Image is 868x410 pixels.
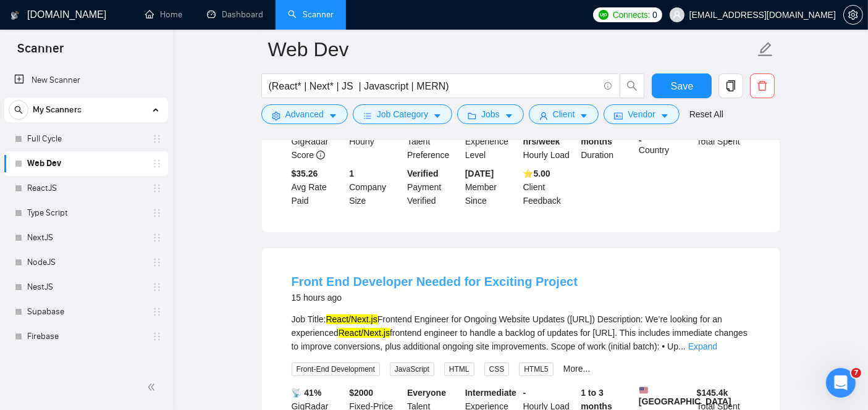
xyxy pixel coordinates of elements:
a: Web Dev [27,151,145,176]
div: Avg Rate Paid [289,167,347,207]
b: Intermediate [465,388,516,398]
b: $ 145.4k [697,388,728,398]
div: Client Feedback [521,167,579,207]
span: delete [751,80,774,91]
button: Save [652,73,712,98]
button: folderJobscaret-down [457,104,524,124]
span: Client [553,107,575,121]
li: My Scanners [4,98,168,349]
a: searchScanner [288,9,334,20]
div: Duration [578,121,636,162]
span: caret-down [329,111,337,120]
button: barsJob Categorycaret-down [353,104,452,124]
span: JavaScript [390,362,434,376]
div: GigRadar Score [289,121,347,162]
div: Hourly Load [521,121,579,162]
b: $35.26 [292,169,318,178]
div: Company Size [347,167,405,207]
a: Type Script [27,201,145,225]
a: dashboardDashboard [207,9,263,20]
span: Job Category [377,107,428,121]
a: ReactJS [27,176,145,201]
b: 1 [349,169,354,178]
button: delete [750,73,775,98]
span: holder [152,208,162,218]
span: holder [152,257,162,267]
a: Full Cycle [27,127,145,151]
iframe: Intercom live chat [826,368,856,398]
span: edit [757,41,773,57]
span: copy [719,80,743,91]
button: search [620,73,644,98]
a: Supabase [27,299,145,324]
span: setting [844,10,862,20]
span: folder [468,111,476,120]
li: New Scanner [4,68,168,93]
span: Vendor [628,107,655,121]
span: bars [363,111,372,120]
span: holder [152,282,162,292]
button: copy [718,73,743,98]
div: Payment Verified [405,167,463,207]
button: idcardVendorcaret-down [604,104,679,124]
button: search [9,100,28,120]
span: 7 [851,368,861,378]
span: holder [152,159,162,169]
span: Connects: [613,8,650,22]
img: upwork-logo.png [599,10,609,20]
span: info-circle [604,82,612,90]
span: CSS [484,362,510,376]
span: idcard [614,111,623,120]
span: Scanner [7,40,74,65]
span: caret-down [505,111,513,120]
a: More... [563,364,591,374]
span: My Scanners [33,98,82,122]
div: Experience Level [463,121,521,162]
button: setting [843,5,863,25]
a: Expand [688,341,717,351]
button: settingAdvancedcaret-down [261,104,348,124]
div: Total Spent [694,121,752,162]
b: ⭐️ 5.00 [523,169,550,178]
span: caret-down [660,111,669,120]
div: 15 hours ago [292,290,578,305]
b: Verified [407,169,439,178]
a: NextJS [27,225,145,250]
a: NodeJS [27,250,145,275]
a: Front End Developer Needed for Exciting Project [292,275,578,288]
span: holder [152,307,162,317]
div: Member Since [463,167,521,207]
span: info-circle [316,151,325,159]
b: - [523,388,526,398]
mark: React/Next.js [339,328,390,338]
input: Search Freelance Jobs... [269,78,599,94]
img: 🇺🇸 [639,386,648,395]
span: HTML [444,362,474,376]
span: holder [152,332,162,341]
span: setting [272,111,280,120]
b: $ 2000 [349,388,373,398]
span: 0 [652,8,657,22]
div: Talent Preference [405,121,463,162]
span: double-left [147,381,159,393]
span: caret-down [579,111,588,120]
span: holder [152,233,162,243]
span: Advanced [285,107,324,121]
a: Firebase [27,324,145,349]
a: Reset All [689,107,723,121]
span: user [673,10,681,19]
div: Job Title: Frontend Engineer for Ongoing Website Updates ([URL]) Description: We’re looking for a... [292,312,750,353]
b: [DATE] [465,169,494,178]
img: logo [11,6,19,25]
span: user [539,111,548,120]
span: search [9,106,28,114]
button: userClientcaret-down [529,104,599,124]
span: HTML5 [519,362,553,376]
b: Everyone [407,388,446,398]
span: Jobs [481,107,500,121]
input: Scanner name... [268,34,755,65]
mark: React/Next.js [326,314,377,324]
a: homeHome [145,9,182,20]
span: holder [152,183,162,193]
a: New Scanner [14,68,158,93]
